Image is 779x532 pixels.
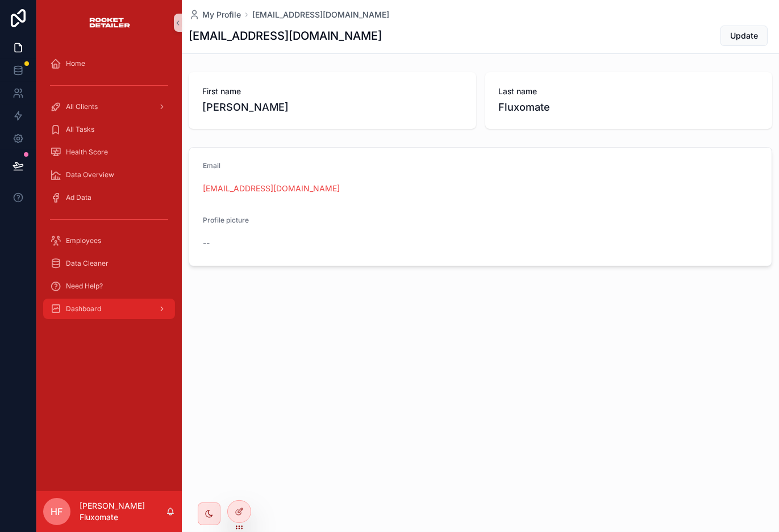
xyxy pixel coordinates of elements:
span: First name [202,86,463,97]
a: Need Help? [43,276,175,296]
a: [EMAIL_ADDRESS][DOMAIN_NAME] [203,183,340,194]
span: Profile picture [203,216,249,224]
a: Home [43,53,175,74]
a: All Clients [43,97,175,117]
a: Ad Data [43,187,175,208]
span: My Profile [202,9,241,20]
a: Dashboard [43,299,175,319]
img: App logo [88,14,131,32]
span: Home [66,59,85,68]
span: All Tasks [66,125,94,134]
span: Data Cleaner [66,259,109,268]
span: Last name [499,86,759,97]
button: Update [720,26,768,46]
span: Ad Data [66,193,91,202]
span: Health Score [66,148,108,157]
span: Dashboard [66,304,101,313]
span: Update [730,30,758,41]
a: [EMAIL_ADDRESS][DOMAIN_NAME] [252,9,389,20]
a: My Profile [189,9,241,20]
span: -- [203,237,210,249]
span: Email [203,161,220,170]
span: Employees [66,236,101,245]
a: Data Overview [43,165,175,185]
span: Need Help? [66,282,103,291]
a: All Tasks [43,119,175,140]
span: [PERSON_NAME] [202,99,463,115]
p: [PERSON_NAME] Fluxomate [80,500,166,523]
span: Data Overview [66,170,114,179]
a: Data Cleaner [43,253,175,274]
h1: [EMAIL_ADDRESS][DOMAIN_NAME] [189,28,382,44]
a: Employees [43,231,175,251]
span: HF [51,505,63,518]
a: Health Score [43,142,175,162]
div: scrollable content [36,45,182,334]
span: Fluxomate [499,99,759,115]
span: All Clients [66,102,98,111]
